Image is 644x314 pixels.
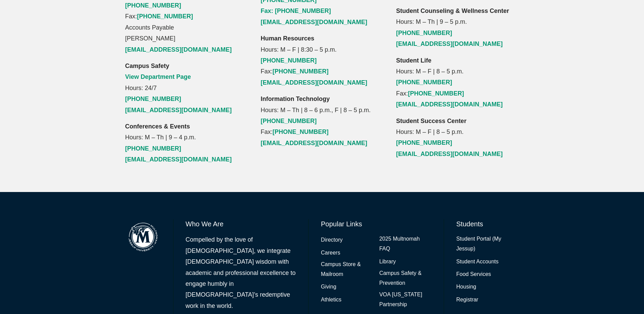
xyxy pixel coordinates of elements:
a: Campus Safety & Prevention [379,268,431,288]
a: [PHONE_NUMBER] [396,79,452,86]
a: 2025 Multnomah FAQ [379,234,431,254]
a: [EMAIL_ADDRESS][DOMAIN_NAME] [261,19,367,25]
p: Hours: M – Th | 8 – 6 p.m., F | 8 – 5 p.m. Fax: [261,93,384,149]
a: Giving [321,282,336,292]
a: [EMAIL_ADDRESS][DOMAIN_NAME] [396,101,503,108]
h6: Who We Are [186,219,296,229]
a: [PHONE_NUMBER] [396,30,452,36]
p: Compelled by the love of [DEMOGRAPHIC_DATA], we integrate [DEMOGRAPHIC_DATA] wisdom with academic... [186,234,296,311]
h6: Popular Links [321,219,431,229]
a: [PHONE_NUMBER] [261,57,317,64]
a: Library [379,257,396,267]
a: [PHONE_NUMBER] [273,68,329,75]
a: [PHONE_NUMBER] [273,128,329,135]
a: [PHONE_NUMBER] [261,118,317,124]
p: Hours: 24/7 [125,60,248,116]
p: Hours: M – F | 8:30 – 5 p.m. Fax: [261,33,384,88]
a: [PHONE_NUMBER] [125,145,181,152]
a: VOA [US_STATE] Partnership [379,290,431,310]
strong: Student Success Center [396,118,466,124]
a: [PHONE_NUMBER] [125,2,181,9]
a: Registrar [456,295,478,305]
a: Student Accounts [456,257,499,267]
strong: Student Life [396,57,431,64]
a: Campus Store & Mailroom [321,260,373,279]
a: [PHONE_NUMBER] [125,95,181,102]
strong: Campus Safety [125,63,169,69]
a: [EMAIL_ADDRESS][DOMAIN_NAME] [396,40,503,47]
p: Hours: M – F | 8 – 5 p.m. [396,116,519,160]
a: [PHONE_NUMBER] [408,90,464,97]
strong: Human Resources [261,35,314,42]
a: [EMAIL_ADDRESS][DOMAIN_NAME] [125,107,232,114]
a: Directory [321,235,343,245]
a: [EMAIL_ADDRESS][DOMAIN_NAME] [125,46,232,53]
a: Athletics [321,295,341,305]
h6: Students [456,219,519,229]
img: Multnomah Campus of Jessup University logo [125,219,161,255]
strong: Information Technology [261,95,330,102]
a: View Department Page [125,73,191,80]
p: Hours: M – F | 8 – 5 p.m. Fax: [396,55,519,110]
p: Hours: M – Th | 9 – 5 p.m. [396,5,519,50]
a: [EMAIL_ADDRESS][DOMAIN_NAME] [261,140,367,146]
a: [EMAIL_ADDRESS][DOMAIN_NAME] [261,79,367,86]
strong: Conferences & Events [125,123,190,130]
a: Careers [321,248,340,258]
a: [PHONE_NUMBER] [137,13,193,20]
a: [PHONE_NUMBER] [396,139,452,146]
strong: Student Counseling & Wellness Center [396,7,509,14]
a: [EMAIL_ADDRESS][DOMAIN_NAME] [125,156,232,163]
p: Hours: M – Th | 9 – 4 p.m. [125,121,248,165]
a: Food Services [456,269,491,279]
a: Housing [456,282,476,292]
a: [EMAIL_ADDRESS][DOMAIN_NAME] [396,151,503,157]
a: Student Portal (My Jessup) [456,234,519,254]
a: Fax: [PHONE_NUMBER] [261,7,331,14]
